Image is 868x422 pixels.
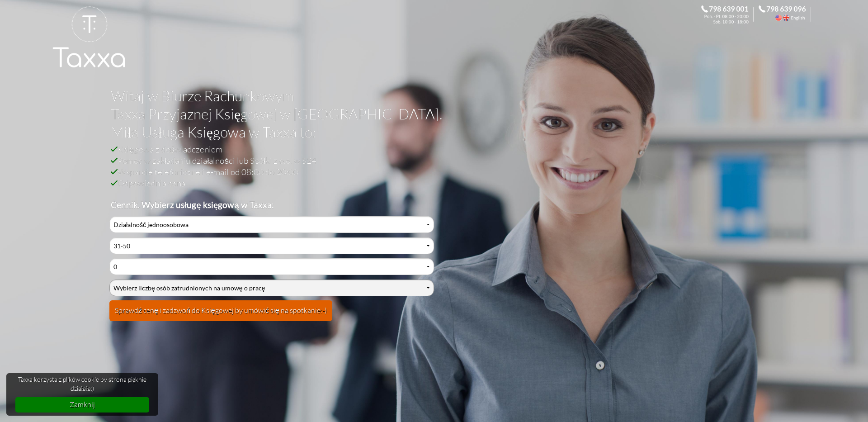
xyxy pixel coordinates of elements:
[111,199,274,210] b: Cennik. Wybierz usługę księgową w Taxxa:
[111,87,747,143] h1: Witaj w Biurze Rachunkowym Taxxa Przyjaznej Księgowej w [GEOGRAPHIC_DATA]. Miła Usługa Księgowa w...
[15,397,150,412] a: dismiss cookie message
[759,5,816,24] div: Call the Accountant. 798 639 096
[111,143,747,210] h2: Księgowa z doświadczeniem Pomoc w zakładaniu działalności lub Spółki z o.o. w S24 Wsparcie telefo...
[109,300,332,321] button: Sprawdź cenę i zadzwoń do Księgowej by umówić się na spotkanie:-)
[15,375,150,393] span: Taxxa korzysta z plików cookie by strona pięknie działała:)
[701,5,759,24] div: Zadzwoń do Księgowej. 798 639 001
[109,216,434,327] div: Cennik Usług Księgowych Przyjaznej Księgowej w Biurze Rachunkowym Taxxa
[6,373,158,416] div: cookieconsent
